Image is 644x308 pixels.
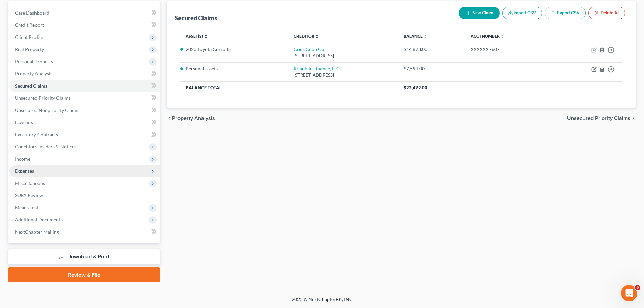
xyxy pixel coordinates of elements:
[129,296,515,308] div: 2025 © NextChapterBK, INC
[567,116,630,121] span: Unsecured Priority Claims
[15,229,59,235] span: NextChapter Mailing
[9,189,160,202] a: SOFA Review
[186,65,283,72] li: Personal assets
[9,116,160,128] a: Lawsuits
[404,33,427,39] a: Balance unfold_more
[404,65,460,72] div: $7,599.00
[500,34,504,39] i: unfold_more
[404,46,460,53] div: $14,873.00
[630,116,636,121] i: chevron_right
[167,116,172,121] i: chevron_left
[15,95,71,101] span: Unsecured Priority Claims
[9,128,160,141] a: Executory Contracts
[567,116,636,121] button: Unsecured Priority Claims chevron_right
[15,132,58,137] span: Executory Contracts
[294,46,324,52] a: Cons Coop Cu
[15,10,49,16] span: Case Dashboard
[294,66,340,71] a: Republic Finance, LLC
[15,144,76,149] span: Codebtors Insiders & Notices
[9,19,160,31] a: Credit Report
[15,168,34,174] span: Expenses
[8,249,160,265] a: Download & Print
[186,33,208,39] a: Asset(s) unfold_more
[15,46,44,52] span: Real Property
[180,81,398,94] th: Balance Total
[9,7,160,19] a: Case Dashboard
[294,72,393,78] div: [STREET_ADDRESS]
[459,7,500,19] button: New Claim
[9,80,160,92] a: Secured Claims
[9,226,160,238] a: NextChapter Mailing
[175,14,217,22] div: Secured Claims
[15,58,53,64] span: Personal Property
[15,34,43,40] span: Client Profile
[15,217,63,222] span: Additional Documents
[9,68,160,80] a: Property Analysis
[186,46,283,53] li: 2020 Toyota Corrolla
[294,53,393,59] div: [STREET_ADDRESS]
[9,92,160,104] a: Unsecured Priority Claims
[15,71,52,76] span: Property Analysis
[635,285,640,290] span: 5
[9,104,160,116] a: Unsecured Nonpriority Claims
[172,116,215,121] span: Property Analysis
[8,267,160,282] a: Review & File
[315,34,319,39] i: unfold_more
[502,7,542,19] button: Import CSV
[15,22,44,28] span: Credit Report
[404,85,427,90] span: $22,472.00
[15,83,47,89] span: Secured Claims
[204,34,208,39] i: unfold_more
[621,285,637,301] iframe: Intercom live chat
[15,156,30,162] span: Income
[15,119,33,125] span: Lawsuits
[588,7,625,19] button: Delete All
[545,7,586,19] a: Export CSV
[167,116,215,121] button: chevron_left Property Analysis
[15,205,38,210] span: Means Test
[471,46,546,53] div: XXXXXX7607
[15,180,45,186] span: Miscellaneous
[15,192,43,198] span: SOFA Review
[423,34,427,39] i: unfold_more
[294,33,319,39] a: Creditor unfold_more
[471,33,504,39] a: Acct Number unfold_more
[15,107,79,113] span: Unsecured Nonpriority Claims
